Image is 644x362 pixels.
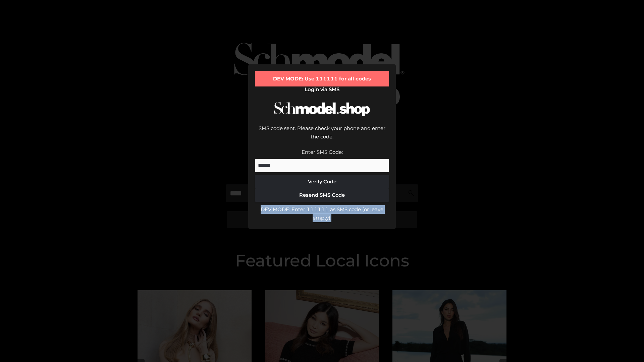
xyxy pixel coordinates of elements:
div: DEV MODE: Use 111111 for all codes [255,71,389,86]
label: Enter SMS Code: [302,149,343,155]
button: Verify Code [255,175,389,188]
img: Schmodel Logo [272,96,372,122]
h2: Login via SMS [255,86,389,93]
div: SMS code sent. Please check your phone and enter the code. [255,124,389,148]
div: DEV MODE: Enter 111111 as SMS code (or leave empty). [255,205,389,222]
button: Resend SMS Code [255,188,389,202]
